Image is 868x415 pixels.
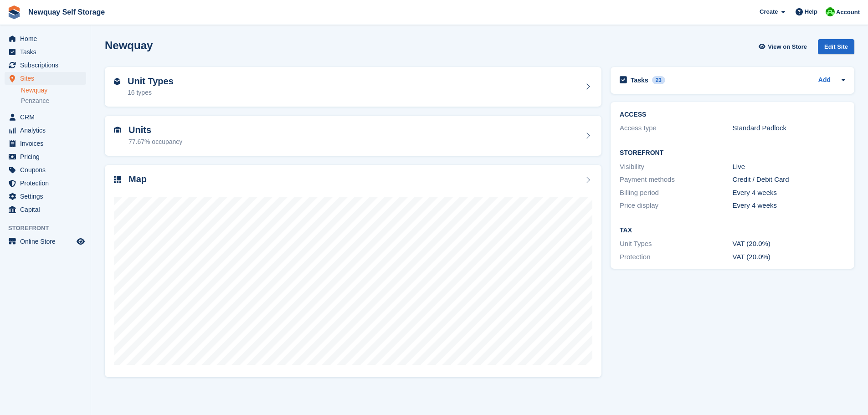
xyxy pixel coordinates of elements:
[8,224,91,233] span: Storefront
[620,239,732,249] div: Unit Types
[5,177,86,190] a: menu
[105,165,601,378] a: Map
[620,188,732,198] div: Billing period
[25,5,108,20] a: Newquay Self Storage
[620,252,732,262] div: Protection
[818,39,854,58] a: Edit Site
[105,67,601,107] a: Unit Types 16 types
[20,164,75,176] span: Coupons
[7,5,21,19] img: stora-icon-8386f47178a22dfd0bd8f6a31ec36ba5ce8667c1dd55bd0f319d3a0aa187defe.svg
[757,39,811,54] a: View on Store
[105,116,601,156] a: Units 77.67% occupancy
[620,149,845,157] h2: Storefront
[114,127,121,133] img: unit-icn-7be61d7bf1b0ce9d3e12c5938cc71ed9869f7b940bace4675aadf7bd6d80202e.svg
[818,75,831,86] a: Add
[5,137,86,150] a: menu
[805,7,817,16] span: Help
[20,190,75,203] span: Settings
[5,32,86,45] a: menu
[733,239,845,249] div: VAT (20.0%)
[620,174,732,185] div: Payment methods
[733,188,845,198] div: Every 4 weeks
[631,76,648,84] h2: Tasks
[105,39,153,51] h2: Newquay
[620,200,732,211] div: Price display
[20,177,75,190] span: Protection
[5,124,86,137] a: menu
[20,32,75,45] span: Home
[620,162,732,172] div: Visibility
[836,8,860,17] span: Account
[128,76,174,87] h2: Unit Types
[768,42,807,51] span: View on Store
[5,190,86,203] a: menu
[818,39,854,54] div: Edit Site
[75,236,86,247] a: Preview store
[20,235,75,248] span: Online Store
[5,164,86,176] a: menu
[5,203,86,216] a: menu
[733,252,845,262] div: VAT (20.0%)
[20,203,75,216] span: Capital
[20,137,75,150] span: Invoices
[128,137,182,147] div: 77.67% occupancy
[826,7,835,16] img: Baylor
[620,111,845,118] h2: ACCESS
[128,88,174,97] div: 16 types
[5,59,86,72] a: menu
[5,111,86,123] a: menu
[114,176,121,183] img: map-icn-33ee37083ee616e46c38cad1a60f524a97daa1e2b2c8c0bc3eb3415660979fc1.svg
[5,46,86,58] a: menu
[128,174,147,184] h2: Map
[20,124,75,137] span: Analytics
[114,78,120,85] img: unit-type-icn-2b2737a686de81e16bb02015468b77c625bbabd49415b5ef34ead5e3b44a266d.svg
[733,200,845,211] div: Every 4 weeks
[20,46,75,58] span: Tasks
[760,7,778,16] span: Create
[21,97,86,105] a: Penzance
[21,86,86,95] a: Newquay
[733,123,845,133] div: Standard Padlock
[5,150,86,163] a: menu
[128,125,182,135] h2: Units
[620,123,732,133] div: Access type
[20,150,75,163] span: Pricing
[20,59,75,72] span: Subscriptions
[20,72,75,85] span: Sites
[652,76,665,84] div: 23
[20,111,75,123] span: CRM
[733,174,845,185] div: Credit / Debit Card
[733,162,845,172] div: Live
[5,72,86,85] a: menu
[620,227,845,234] h2: Tax
[5,235,86,248] a: menu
